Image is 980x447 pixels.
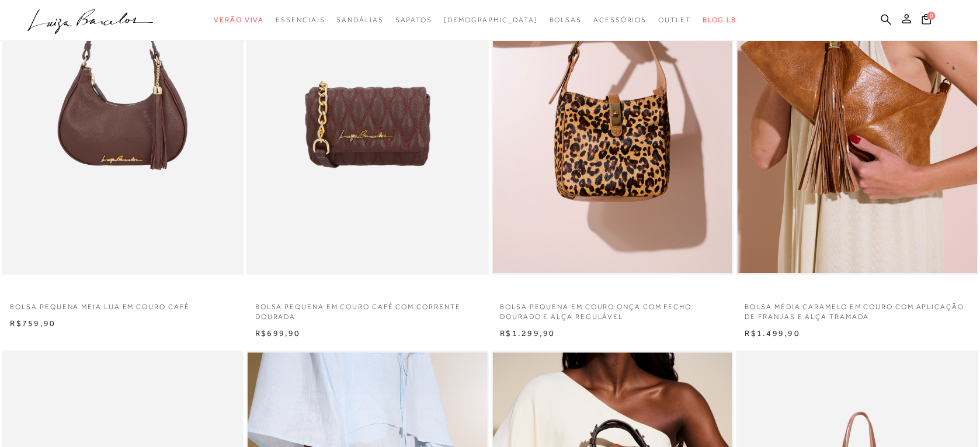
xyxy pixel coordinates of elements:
span: R$759,90 [11,319,56,328]
span: 0 [927,12,936,20]
span: R$1.499,90 [745,329,800,338]
span: Outlet [659,16,691,24]
a: noSubCategoriesText [444,9,538,31]
a: BOLSA PEQUENA EM COURO ONÇA COM FECHO DOURADO E ALÇA REGULÁVEL [492,296,734,323]
a: BOLSA PEQUENA MEIA LUA EM COURO CAFÉ [2,296,244,313]
a: categoryNavScreenReaderText [214,9,264,31]
a: categoryNavScreenReaderText [659,9,691,31]
a: BOLSA PEQUENA EM COURO CAFÉ COM CORRENTE DOURADA [246,296,489,323]
span: Acessórios [594,16,647,24]
a: categoryNavScreenReaderText [276,9,325,31]
span: BLOG LB [703,16,736,24]
a: BOLSA MÉDIA CARAMELO EM COURO COM APLICAÇÃO DE FRANJAS E ALÇA TRAMADA [736,296,979,323]
a: categoryNavScreenReaderText [337,9,384,31]
a: categoryNavScreenReaderText [550,9,582,31]
a: categoryNavScreenReaderText [395,9,432,31]
span: Sandálias [337,16,384,24]
span: Essenciais [276,16,325,24]
a: categoryNavScreenReaderText [594,9,647,31]
button: 0 [919,13,935,29]
span: R$1.299,90 [501,329,555,338]
span: Bolsas [550,16,582,24]
span: [DEMOGRAPHIC_DATA] [444,16,538,24]
a: BLOG LB [703,9,736,31]
span: Verão Viva [214,16,264,24]
span: R$699,90 [255,329,301,338]
span: Sapatos [395,16,432,24]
